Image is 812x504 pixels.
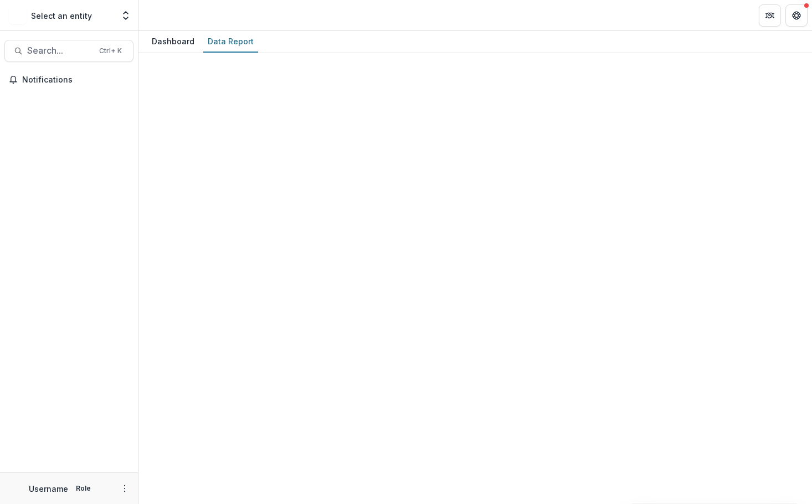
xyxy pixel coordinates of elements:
div: Data Report [203,33,258,49]
button: Open entity switcher [118,4,133,27]
button: Search... [4,40,133,62]
p: Username [29,483,68,495]
p: Select an entity [31,10,92,22]
a: Data Report [203,31,258,53]
div: Ctrl + K [97,45,124,57]
a: Dashboard [147,31,199,53]
div: Dashboard [147,33,199,49]
button: Partners [759,4,781,27]
p: Role [73,484,94,493]
span: Search... [27,45,92,56]
button: Notifications [4,71,133,89]
button: More [118,482,131,495]
span: Notifications [22,75,129,85]
button: Get Help [785,4,808,27]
